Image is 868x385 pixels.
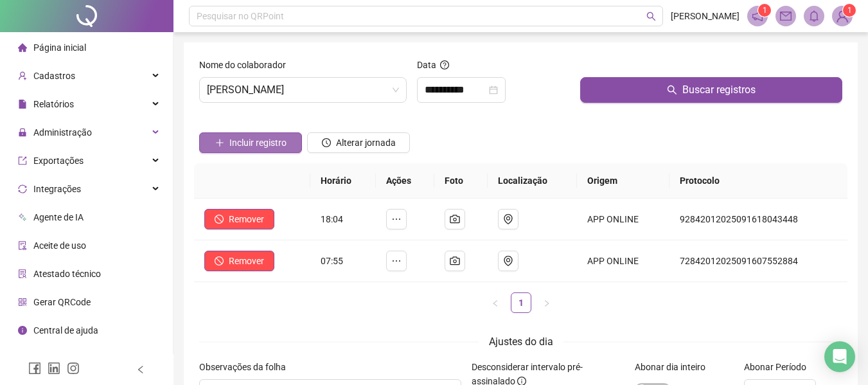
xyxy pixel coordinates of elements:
[18,241,27,250] span: audit
[229,254,264,268] span: Remover
[18,269,27,278] span: solution
[336,136,396,150] span: Alterar jornada
[199,132,302,153] button: Incluir registro
[752,10,763,22] span: notification
[780,10,792,22] span: mail
[199,58,294,72] label: Nome do colaborador
[307,139,410,149] a: Alterar jornada
[204,251,274,271] button: Remover
[485,292,506,313] li: Página anterior
[310,163,376,199] th: Horário
[33,156,84,166] span: Exportações
[215,138,224,147] span: plus
[843,4,856,17] sup: Atualize o seu contato no menu Meus Dados
[434,163,487,199] th: Foto
[489,336,553,348] span: Ajustes do dia
[18,326,27,335] span: info-circle
[18,156,27,165] span: export
[667,85,677,95] span: search
[744,360,815,374] label: Abonar Período
[48,362,60,375] span: linkedin
[33,240,86,251] span: Aceite de uso
[450,256,460,266] span: camera
[33,42,86,53] span: Página inicial
[322,138,331,147] span: clock-circle
[321,214,343,224] span: 18:04
[577,199,669,240] td: APP ONLINE
[18,71,27,80] span: user-add
[33,212,84,222] span: Agente de IA
[199,360,294,374] label: Observações da folha
[33,71,75,81] span: Cadastros
[33,325,98,336] span: Central de ajuda
[18,184,27,193] span: sync
[307,132,410,153] button: Alterar jornada
[847,6,852,15] span: 1
[136,365,145,374] span: left
[485,292,506,313] button: left
[229,212,264,226] span: Remover
[577,163,669,199] th: Origem
[18,100,27,109] span: file
[33,127,92,138] span: Administração
[580,77,842,103] button: Buscar registros
[229,136,287,150] span: Incluir registro
[18,298,27,307] span: qrcode
[18,43,27,52] span: home
[511,292,531,313] li: 1
[758,4,771,17] sup: 1
[511,293,531,312] a: 1
[536,292,557,313] li: Próxima página
[646,12,656,21] span: search
[33,269,101,279] span: Atestado técnico
[215,215,224,224] span: stop
[669,240,847,282] td: 72842012025091607552884
[417,60,436,70] span: Data
[33,184,81,194] span: Integrações
[536,292,557,313] button: right
[669,163,847,199] th: Protocolo
[391,214,402,224] span: ellipsis
[33,99,74,109] span: Relatórios
[204,209,274,229] button: Remover
[669,199,847,240] td: 92842012025091618043448
[28,362,41,375] span: facebook
[492,300,499,307] span: left
[33,354,118,364] span: Clube QR - Beneficios
[808,10,820,22] span: bell
[682,82,756,98] span: Buscar registros
[543,300,551,307] span: right
[391,256,402,266] span: ellipsis
[18,128,27,137] span: lock
[321,256,343,266] span: 07:55
[635,360,714,374] label: Abonar dia inteiro
[376,163,434,199] th: Ações
[503,256,513,266] span: environment
[503,214,513,224] span: environment
[763,6,767,15] span: 1
[33,297,91,307] span: Gerar QRCode
[67,362,80,375] span: instagram
[440,60,449,69] span: question-circle
[671,9,740,23] span: [PERSON_NAME]
[833,6,852,26] img: 89309
[215,256,224,265] span: stop
[488,163,578,199] th: Localização
[824,341,855,372] div: Open Intercom Messenger
[450,214,460,224] span: camera
[577,240,669,282] td: APP ONLINE
[207,78,399,102] span: MARCOS ALEXANDRE MARTINS BRINGELL JUNIOR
